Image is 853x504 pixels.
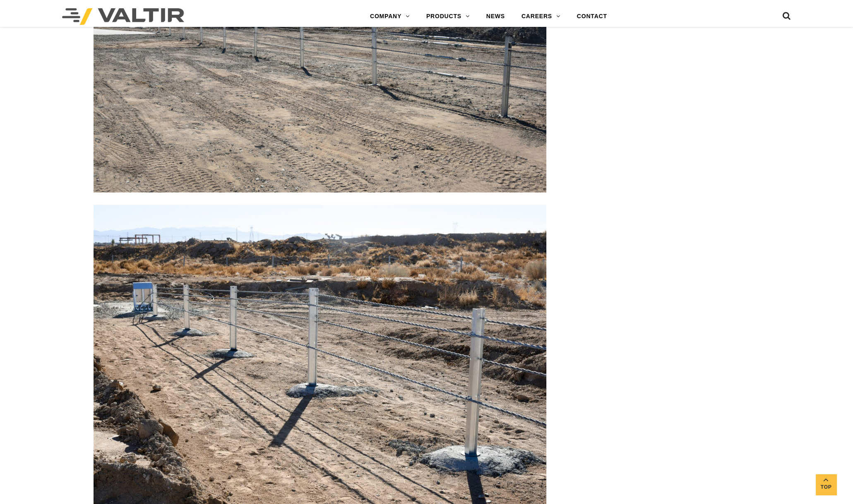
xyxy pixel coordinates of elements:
[816,483,836,492] span: Top
[816,474,836,495] a: Top
[418,8,478,25] a: PRODUCTS
[362,8,418,25] a: COMPANY
[62,8,184,25] img: Valtir
[478,8,513,25] a: NEWS
[569,8,615,25] a: CONTACT
[513,8,569,25] a: CAREERS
